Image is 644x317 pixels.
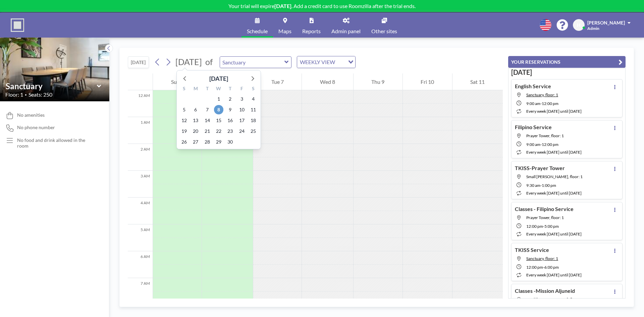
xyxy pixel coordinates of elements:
span: Thursday, April 16, 2026 [225,116,235,125]
div: 7 AM [128,278,153,305]
span: No phone number [17,124,55,130]
span: Sunday, April 12, 2026 [179,116,189,125]
a: Other sites [366,12,402,38]
div: W [213,85,224,94]
span: 9:30 AM [526,183,540,188]
div: 5 AM [128,224,153,251]
span: Prayer Tower, floor: 1 [526,215,564,220]
span: - [540,101,542,106]
div: T [224,85,236,94]
span: Monday, April 6, 2026 [191,105,200,114]
span: Wednesday, April 22, 2026 [214,126,223,136]
div: Sat 11 [452,73,503,90]
span: - [540,183,542,188]
div: Wed 8 [302,73,353,90]
span: Sanctuary, floor: 1 [526,256,558,261]
span: 12:00 PM [526,224,543,229]
span: Sunday, April 5, 2026 [179,105,189,114]
span: of [205,57,213,67]
span: 9:00 AM [526,101,540,106]
span: every week [DATE] until [DATE] [526,231,582,236]
span: - [540,142,542,147]
span: Wednesday, April 1, 2026 [214,94,223,104]
div: Fri 10 [403,73,452,90]
div: S [248,85,259,94]
span: 6:00 PM [544,265,559,270]
span: 12:00 PM [526,265,543,270]
span: • [25,93,27,97]
span: 9:00 AM [526,142,540,147]
div: [DATE] [209,74,228,83]
span: [PERSON_NAME] [587,20,625,25]
div: T [202,85,213,94]
button: [DATE] [128,56,149,68]
span: Reports [302,29,321,34]
span: Tuesday, April 28, 2026 [203,137,212,147]
h4: Classes - Filipino Service [515,206,574,212]
span: Tuesday, April 21, 2026 [203,126,212,136]
span: Tuesday, April 7, 2026 [203,105,212,114]
div: Sun 5 [153,73,202,90]
span: Monday, April 20, 2026 [191,126,200,136]
span: [DATE] [175,57,202,67]
span: Friday, April 17, 2026 [237,116,247,125]
input: Sanctuary [6,81,97,91]
div: M [190,85,201,94]
span: Wednesday, April 29, 2026 [214,137,223,147]
span: Prayer Tower, floor: 1 [526,133,564,138]
h4: TKISS Service [515,247,549,253]
span: Friday, April 3, 2026 [237,94,247,104]
span: Small Chappel, floor: 1 [526,297,583,302]
span: Saturday, April 11, 2026 [249,105,258,114]
span: H [577,22,581,28]
div: 12 AM [128,90,153,117]
span: Sunday, April 26, 2026 [179,137,189,147]
button: YOUR RESERVATIONS [508,56,626,68]
span: Saturday, April 25, 2026 [249,126,258,136]
span: Seats: 250 [29,91,52,98]
div: F [236,85,247,94]
p: No food and drink allowed in the room [17,137,96,149]
h4: Filipino Service [515,124,552,130]
span: Thursday, April 2, 2026 [225,94,235,104]
span: Floor: 1 [5,91,23,98]
span: - [543,265,544,270]
span: Thursday, April 30, 2026 [225,137,235,147]
div: 6 AM [128,251,153,278]
span: every week [DATE] until [DATE] [526,272,582,277]
div: 3 AM [128,171,153,198]
span: every week [DATE] until [DATE] [526,109,582,114]
span: Saturday, April 18, 2026 [249,116,258,125]
span: Friday, April 10, 2026 [237,105,247,114]
span: WEEKLY VIEW [299,58,336,66]
b: [DATE] [274,3,291,9]
span: Admin panel [331,29,361,34]
span: Wednesday, April 8, 2026 [214,105,223,114]
a: Schedule [241,12,273,38]
span: Tuesday, April 14, 2026 [203,116,212,125]
span: Other sites [371,29,397,34]
span: Admin [587,26,599,31]
a: Maps [273,12,297,38]
h3: [DATE] [511,68,623,76]
span: Maps [278,29,291,34]
span: 12:00 PM [542,101,558,106]
span: Small Chappel, floor: 1 [526,174,583,179]
span: Saturday, April 4, 2026 [249,94,258,104]
span: Thursday, April 23, 2026 [225,126,235,136]
span: No amenities [17,112,45,118]
span: Sunday, April 19, 2026 [179,126,189,136]
h4: TKISS-Prayer Tower [515,165,565,171]
h4: English Service [515,83,551,90]
div: 1 AM [128,117,153,144]
span: Thursday, April 9, 2026 [225,105,235,114]
span: Sanctuary, floor: 1 [526,92,558,97]
div: S [178,85,190,94]
div: 2 AM [128,144,153,171]
span: 1:00 PM [542,183,556,188]
div: 4 AM [128,198,153,224]
img: organization-logo [11,18,24,32]
a: Reports [297,12,326,38]
a: Admin panel [326,12,366,38]
span: Friday, April 24, 2026 [237,126,247,136]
